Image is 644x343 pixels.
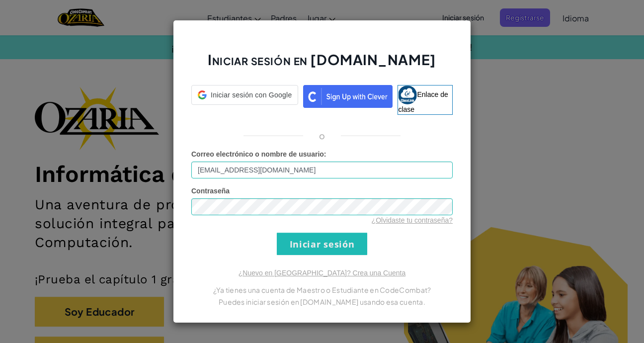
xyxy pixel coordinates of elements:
[191,85,298,105] div: Iniciar sesión con Google
[191,149,326,159] label: :
[398,86,417,104] img: classlink-logo-small.png
[191,284,453,296] p: ¿Ya tienes una cuenta de Maestro o Estudiante en CodeCombat?
[191,85,298,115] a: Iniciar sesión con Google
[191,150,324,158] span: Correo electrónico o nombre de usuario
[239,269,405,277] a: ¿Nuevo en [GEOGRAPHIC_DATA]? Crea una Cuenta
[191,296,453,308] p: Puedes iniciar sesión en [DOMAIN_NAME] usando esa cuenta.
[211,90,292,100] span: Iniciar sesión con Google
[372,216,453,224] a: ¿Olvidaste tu contraseña?
[303,85,393,108] img: clever_sso_button@2x.png
[398,90,448,113] span: Enlace de clase
[319,130,325,142] p: o
[277,233,367,255] input: Iniciar sesión
[191,50,453,79] h2: Iniciar sesión en [DOMAIN_NAME]
[191,187,230,195] span: Contraseña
